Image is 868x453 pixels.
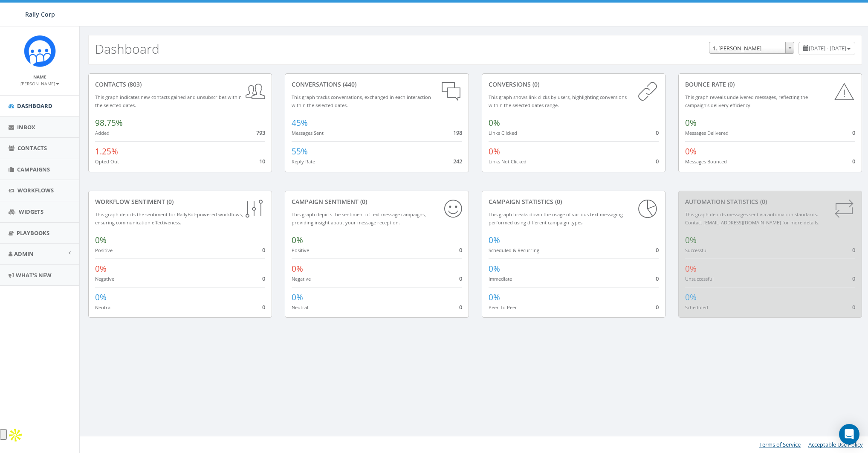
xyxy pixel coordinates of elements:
[341,80,356,88] span: (440)
[19,208,43,215] span: Widgets
[25,10,55,18] span: Rally Corp
[685,247,708,253] small: Successful
[292,263,303,274] span: 0%
[685,276,714,282] small: Unsuccessful
[17,229,49,237] span: Playbooks
[16,271,52,279] span: What's New
[292,80,462,89] div: conversations
[20,79,59,87] a: [PERSON_NAME]
[489,94,627,108] small: This graph shows link clicks by users, highlighting conversions within the selected dates range.
[259,157,265,165] span: 10
[95,94,242,108] small: This graph indicates new contacts gained and unsubscribes within the selected dates.
[759,441,801,448] a: Terms of Service
[292,304,308,311] small: Neutral
[852,246,855,254] span: 0
[17,166,50,173] span: Campaigns
[95,211,243,226] small: This graph depicts the sentiment for RallyBot-powered workflows, ensuring communication effective...
[459,303,462,311] span: 0
[126,80,142,88] span: (803)
[95,117,123,128] span: 98.75%
[95,304,112,311] small: Neutral
[20,81,59,87] small: [PERSON_NAME]
[262,303,265,311] span: 0
[489,263,500,274] span: 0%
[95,146,118,157] span: 1.25%
[95,42,159,56] h2: Dashboard
[489,276,512,282] small: Immediate
[7,427,24,444] img: Apollo
[359,197,367,206] span: (0)
[459,275,462,282] span: 0
[292,292,303,303] span: 0%
[852,303,855,311] span: 0
[292,276,311,282] small: Negative
[656,157,659,165] span: 0
[809,44,846,52] span: [DATE] - [DATE]
[726,80,735,88] span: (0)
[489,247,539,253] small: Scheduled & Recurring
[685,94,808,108] small: This graph reveals undelivered messages, reflecting the campaign's delivery efficiency.
[17,186,54,194] span: Workflows
[292,197,462,206] div: Campaign Sentiment
[489,211,623,226] small: This graph breaks down the usage of various text messaging performed using different campaign types.
[852,275,855,282] span: 0
[292,117,308,128] span: 45%
[292,247,309,253] small: Positive
[292,211,426,226] small: This graph depicts the sentiment of text message campaigns, providing insight about your message ...
[292,94,431,108] small: This graph tracks conversations, exchanged in each interaction within the selected dates.
[95,197,265,206] div: Workflow Sentiment
[292,158,315,165] small: Reply Rate
[262,246,265,254] span: 0
[685,263,697,274] span: 0%
[685,292,697,303] span: 0%
[292,235,303,246] span: 0%
[24,35,56,67] img: Icon_1.png
[95,276,114,282] small: Negative
[453,129,462,136] span: 198
[95,235,107,246] span: 0%
[685,117,697,128] span: 0%
[808,441,863,448] a: Acceptable Use Policy
[685,211,819,226] small: This graph depicts messages sent via automation standards. Contact [EMAIL_ADDRESS][DOMAIN_NAME] f...
[489,146,500,157] span: 0%
[709,42,794,54] span: 1. James Martin
[852,157,855,165] span: 0
[685,158,727,165] small: Messages Bounced
[656,303,659,311] span: 0
[95,263,107,274] span: 0%
[17,144,47,152] span: Contacts
[489,158,527,165] small: Links Not Clicked
[656,275,659,282] span: 0
[656,246,659,254] span: 0
[656,129,659,136] span: 0
[262,275,265,282] span: 0
[14,250,34,258] span: Admin
[95,292,107,303] span: 0%
[17,123,35,131] span: Inbox
[256,129,265,136] span: 793
[685,80,855,89] div: Bounce Rate
[292,130,324,136] small: Messages Sent
[758,197,767,206] span: (0)
[95,158,119,165] small: Opted Out
[292,146,308,157] span: 55%
[95,247,113,253] small: Positive
[685,197,855,206] div: Automation Statistics
[489,197,659,206] div: Campaign Statistics
[17,102,52,110] span: Dashboard
[489,235,500,246] span: 0%
[852,129,855,136] span: 0
[553,197,562,206] span: (0)
[709,42,794,54] span: 1. James Martin
[33,74,46,80] small: Name
[453,157,462,165] span: 242
[685,146,697,157] span: 0%
[95,130,110,136] small: Added
[489,292,500,303] span: 0%
[531,80,539,88] span: (0)
[489,117,500,128] span: 0%
[685,130,729,136] small: Messages Delivered
[489,304,517,311] small: Peer To Peer
[685,304,708,311] small: Scheduled
[489,80,659,89] div: conversions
